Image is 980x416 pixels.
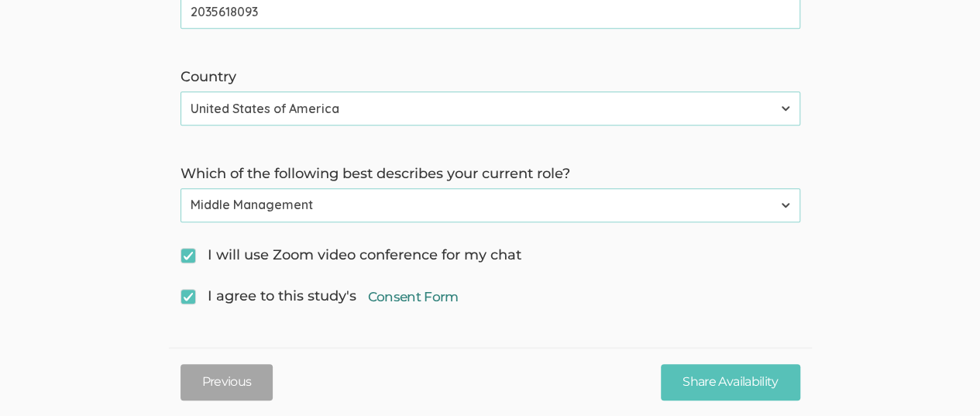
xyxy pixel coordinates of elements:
label: Which of the following best describes your current role? [181,164,800,184]
button: Previous [181,364,273,401]
input: Share Availability [661,364,799,401]
span: I will use Zoom video conference for my chat [181,246,521,266]
span: I agree to this study's [181,287,459,307]
a: Consent Form [368,287,459,306]
label: Country [181,67,800,88]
